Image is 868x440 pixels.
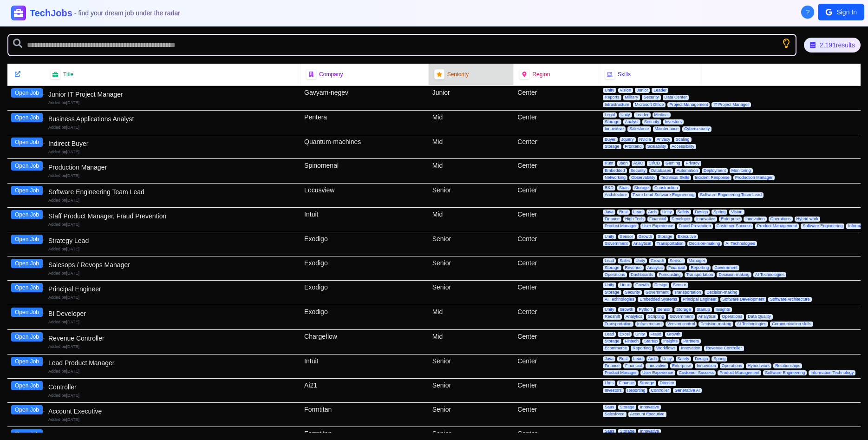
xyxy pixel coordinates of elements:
[744,217,767,222] span: Innovation
[670,363,693,368] span: Enterprise
[647,161,662,166] span: CI/CD
[746,363,772,368] span: Hybrid work
[447,71,469,78] span: Seniority
[48,382,297,392] div: Controller
[640,370,675,375] span: User Experience
[300,330,429,354] div: Chargeflow
[801,6,814,19] button: About Techjobs
[11,308,43,317] button: Open Job
[735,322,768,327] span: AI Technologies
[48,90,297,99] div: Junior IT Project Manager
[429,184,514,207] div: Senior
[724,241,757,246] span: AI Technologies
[514,355,599,379] div: Center
[746,314,773,319] span: Data Quality
[429,355,514,379] div: Senior
[676,234,698,239] span: Executive
[603,258,616,263] span: Lead
[48,100,297,106] div: Added on [DATE]
[712,265,739,270] span: Government
[663,95,689,100] span: Data Center
[663,119,684,125] span: Investors
[717,272,751,277] span: Decision-making
[704,346,744,351] span: Revenue Controller
[818,4,864,20] button: Sign In
[48,260,297,269] div: Salesops / Revops Manager
[633,102,666,107] span: Microsoft Office
[300,305,429,329] div: Exodigo
[658,381,677,386] span: Director
[619,112,632,118] span: Unity
[623,290,642,295] span: Security
[646,144,668,149] span: Scalability
[429,159,514,183] div: Mid
[532,71,550,78] span: Region
[618,429,637,434] span: Storage
[618,71,631,78] span: Skills
[642,95,661,100] span: Security
[48,149,297,155] div: Added on [DATE]
[668,314,695,319] span: Government
[632,356,645,361] span: Lead
[646,356,659,361] span: Arch
[48,407,297,416] div: Account Executive
[687,241,722,246] span: Decision-making
[617,356,630,361] span: Rust
[429,256,514,281] div: Senior
[48,284,297,294] div: Principal Engineer
[514,256,599,281] div: Center
[11,259,43,268] button: Open Job
[11,405,43,414] button: Open Job
[702,168,728,173] span: Deployment
[627,126,651,131] span: Salesforce
[300,111,429,135] div: Pentera
[755,223,799,229] span: Product Management
[603,346,629,351] span: Ecommerce
[617,381,636,386] span: Finance
[720,314,744,319] span: Operations
[806,7,810,17] span: ?
[769,217,793,222] span: Operations
[48,197,297,204] div: Added on [DATE]
[11,210,43,219] button: Open Job
[48,344,297,350] div: Added on [DATE]
[603,210,615,215] span: Java
[514,184,599,207] div: Center
[514,159,599,183] div: Center
[300,232,429,256] div: Exodigo
[659,175,691,180] span: Technical Skills
[603,332,616,337] span: Lead
[74,9,180,17] span: - find your dream job under the radar
[642,119,661,125] span: Security
[657,272,683,277] span: Forecasting
[694,217,717,222] span: Innovative
[48,295,297,301] div: Added on [DATE]
[705,290,739,295] span: Decision-making
[11,283,43,292] button: Open Job
[646,210,659,215] span: Arch
[654,346,677,351] span: Workflows
[720,363,744,368] span: Operations
[649,332,664,337] span: Fraud
[300,281,429,305] div: Exodigo
[729,210,744,215] span: Vision
[48,139,297,148] div: Indirect Buyer
[655,137,672,142] span: Privacy
[635,88,650,93] span: Junior
[668,258,685,263] span: Sensor
[300,135,429,159] div: Quantum-machines
[514,86,599,110] div: Center
[603,95,621,100] span: Reports
[693,356,710,361] span: Design
[618,282,632,288] span: Linux
[300,208,429,232] div: Intuit
[48,270,297,276] div: Added on [DATE]
[603,282,616,288] span: Unity
[629,272,655,277] span: Dashboards
[623,265,644,270] span: Revenue
[671,282,688,288] span: Sensor
[603,290,621,295] span: Storage
[603,265,621,270] span: Storage
[48,431,297,440] div: Account Executive
[768,297,812,302] span: Software Architecture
